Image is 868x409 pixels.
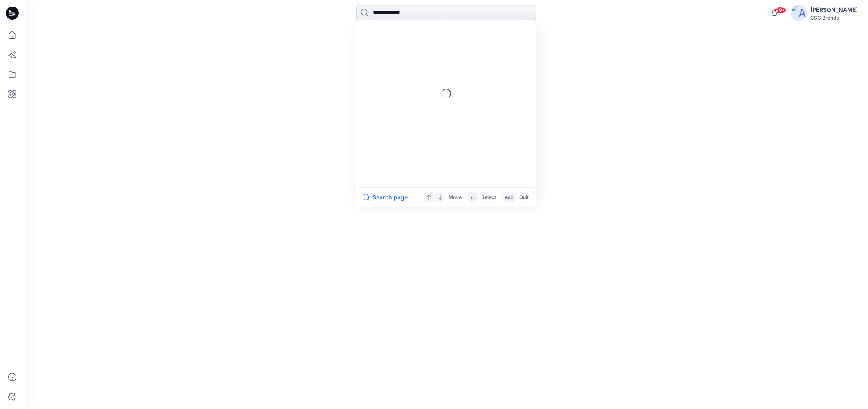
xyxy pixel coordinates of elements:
p: Select [481,193,496,202]
p: Quit [519,193,529,202]
img: avatar [791,5,807,21]
div: [PERSON_NAME] [810,5,858,15]
button: Search page [363,192,408,202]
p: Move [449,193,462,202]
div: CSC Brands [810,15,858,21]
p: esc [505,193,514,202]
span: 99+ [774,7,786,13]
